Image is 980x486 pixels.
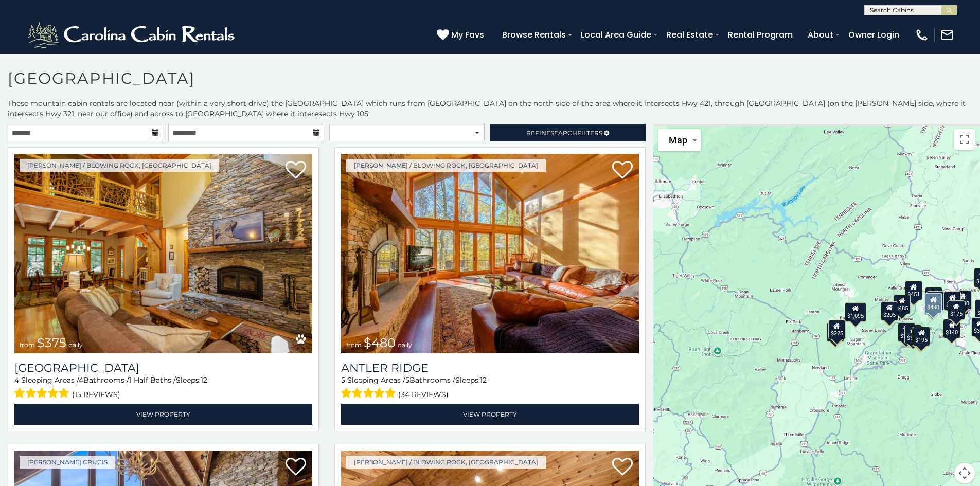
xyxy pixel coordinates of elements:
div: $380 [954,290,972,310]
div: $315 [944,291,961,311]
a: from $480 daily [341,154,639,353]
span: My Favs [451,28,484,41]
div: $485 [894,295,911,314]
span: $375 [37,335,66,350]
h3: Mountain Song Lodge [14,361,312,375]
a: Add to favorites [612,160,633,182]
a: Add to favorites [286,160,306,182]
div: $1,095 [845,302,866,322]
a: Antler Ridge [341,361,639,375]
span: Map [669,135,687,146]
span: 12 [480,375,487,385]
a: View Property [14,404,312,425]
a: [GEOGRAPHIC_DATA] [14,361,312,375]
div: $675 [927,291,945,310]
span: 4 [14,375,19,385]
a: RefineSearchFilters [490,124,645,141]
img: 1714397585_thumbnail.jpeg [341,154,639,353]
img: mail-regular-white.png [940,28,954,42]
span: from [346,341,362,349]
button: Toggle fullscreen view [954,129,975,150]
span: daily [398,341,412,349]
a: Rental Program [723,26,798,44]
span: 1 Half Baths / [129,375,176,385]
button: Map camera controls [954,463,975,483]
a: About [803,26,839,44]
span: (34 reviews) [398,388,449,401]
a: My Favs [437,28,487,42]
span: Refine Filters [526,129,602,137]
a: Browse Rentals [497,26,571,44]
a: Add to favorites [612,457,633,478]
div: $205 [881,301,898,321]
a: Add to favorites [286,457,306,478]
div: $480 [924,293,943,313]
div: $315 [924,295,942,314]
a: Local Area Guide [576,26,656,44]
div: $375 [898,322,915,341]
a: Owner Login [843,26,904,44]
img: 1714397922_thumbnail.jpeg [14,154,312,353]
a: [PERSON_NAME] / Blowing Rock, [GEOGRAPHIC_DATA] [346,456,546,469]
div: $225 [828,320,846,339]
span: 5 [405,375,409,385]
span: daily [68,341,83,349]
div: $451 [905,280,922,300]
a: from $375 daily [14,154,312,353]
span: (15 reviews) [72,388,120,401]
a: Real Estate [661,26,718,44]
div: $195 [913,327,931,346]
img: phone-regular-white.png [915,28,929,42]
span: 5 [341,375,345,385]
a: [PERSON_NAME] Crucis [20,456,115,469]
div: $355 [827,322,845,342]
div: Sleeping Areas / Bathrooms / Sleeps: [341,375,639,401]
div: $140 [943,319,961,338]
span: from [20,341,35,349]
div: $175 [948,300,965,319]
img: White-1-2.png [26,20,239,50]
button: Change map style [658,129,701,151]
a: [PERSON_NAME] / Blowing Rock, [GEOGRAPHIC_DATA] [346,159,546,172]
span: 4 [79,375,83,385]
div: Sleeping Areas / Bathrooms / Sleeps: [14,375,312,401]
div: $395 [925,287,943,307]
span: 12 [201,375,207,385]
span: $480 [364,335,396,350]
a: [PERSON_NAME] / Blowing Rock, [GEOGRAPHIC_DATA] [20,159,219,172]
div: $375 [905,325,922,344]
span: Search [550,129,577,137]
a: View Property [341,404,639,425]
div: $355 [912,327,929,347]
